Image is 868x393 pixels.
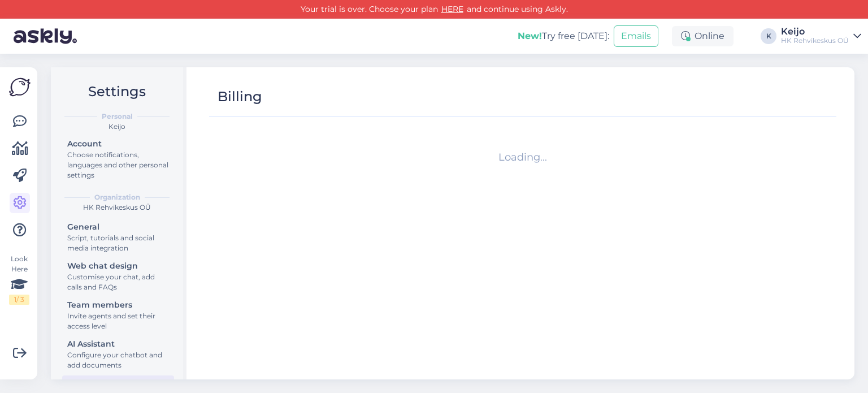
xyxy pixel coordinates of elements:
[62,297,174,333] a: Team membersInvite agents and set their access level
[60,202,174,213] div: HK Rehvikeskus OÜ
[614,25,658,47] button: Emails
[214,150,832,165] div: Loading...
[60,122,174,132] div: Keijo
[67,138,169,150] div: Account
[781,36,849,45] div: HK Rehvikeskus OÜ
[102,111,133,122] b: Personal
[60,81,174,102] h2: Settings
[67,260,169,272] div: Web chat design
[9,76,31,98] img: Askly Logo
[67,338,169,350] div: AI Assistant
[781,27,861,45] a: KeijoHK Rehvikeskus OÜ
[67,377,169,389] div: Billing
[62,136,174,182] a: AccountChoose notifications, languages and other personal settings
[781,27,849,36] div: Keijo
[67,311,169,331] div: Invite agents and set their access level
[518,31,542,41] b: New!
[218,86,262,107] div: Billing
[62,336,174,372] a: AI AssistantConfigure your chatbot and add documents
[67,233,169,253] div: Script, tutorials and social media integration
[9,295,29,305] div: 1 / 3
[438,4,467,14] a: HERE
[67,150,169,180] div: Choose notifications, languages and other personal settings
[67,221,169,233] div: General
[518,29,609,43] div: Try free [DATE]:
[9,254,29,305] div: Look Here
[761,28,776,44] div: K
[672,26,734,46] div: Online
[67,350,169,370] div: Configure your chatbot and add documents
[67,272,169,292] div: Customise your chat, add calls and FAQs
[67,299,169,311] div: Team members
[62,258,174,294] a: Web chat designCustomise your chat, add calls and FAQs
[94,192,140,202] b: Organization
[62,219,174,255] a: GeneralScript, tutorials and social media integration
